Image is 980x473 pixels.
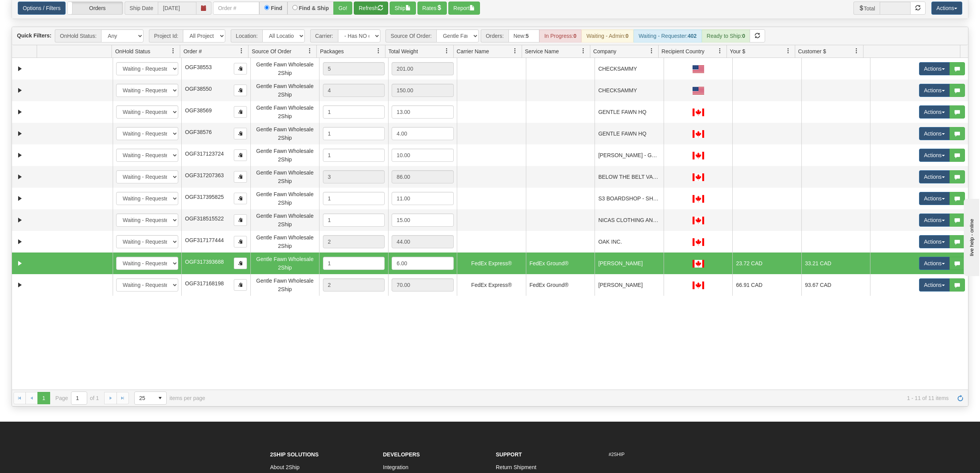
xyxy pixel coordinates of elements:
[919,127,950,140] button: Actions
[609,452,710,457] h6: #2SHIP
[185,172,224,178] span: OGF317207363
[154,392,166,404] span: select
[234,258,247,269] button: Copy to clipboard
[254,147,316,164] div: Gentle Fawn Wholesale 2Ship
[185,237,224,243] span: OGF317177444
[392,235,454,248] div: 44.00
[954,392,966,404] a: Refresh
[392,62,454,75] div: 201.00
[216,395,949,401] span: 1 - 11 of 11 items
[526,33,529,39] strong: 5
[625,33,629,39] strong: 0
[15,259,25,268] a: Expand
[231,29,262,42] span: Location:
[931,2,962,15] button: Actions
[234,214,247,226] button: Copy to clipboard
[354,2,388,15] button: Refresh
[919,192,950,205] button: Actions
[693,109,704,116] img: CA
[185,86,212,92] span: OGF38550
[509,29,539,42] div: New:
[254,103,316,121] div: Gentle Fawn Wholesale 2Ship
[693,173,704,181] img: CA
[693,152,704,159] img: CA
[496,451,522,458] strong: Support
[577,44,590,58] a: Service Name filter column settings
[595,166,664,188] td: BELOW THE BELT VANCOUVER LTD.
[962,197,979,276] iframe: chat widget
[185,280,224,287] span: OGF317168198
[234,149,247,161] button: Copy to clipboard
[15,194,25,203] a: Expand
[390,2,416,15] button: Ship
[850,44,863,58] a: Customer $ filter column settings
[15,107,25,117] a: Expand
[185,215,224,222] span: OGF318515522
[234,193,247,204] button: Copy to clipboard
[440,44,453,58] a: Total Weight filter column settings
[15,172,25,182] a: Expand
[254,168,316,186] div: Gentle Fawn Wholesale 2Ship
[595,58,664,80] td: CHECKSAMMY
[593,47,617,55] span: Company
[383,464,409,470] a: Integration
[481,29,509,42] span: Orders:
[693,195,704,203] img: CA
[801,274,870,296] td: 93.67 CAD
[595,274,664,296] td: [PERSON_NAME]
[6,7,71,12] div: live help - online
[271,5,282,11] label: Find
[15,151,25,160] a: Expand
[645,44,658,58] a: Company filter column settings
[919,170,950,183] button: Actions
[254,125,316,142] div: Gentle Fawn Wholesale 2Ship
[15,237,25,247] a: Expand
[383,451,420,458] strong: Developers
[919,84,950,97] button: Actions
[55,29,101,42] span: OnHold Status:
[853,2,880,15] span: Total
[15,64,25,74] a: Expand
[595,144,664,166] td: [PERSON_NAME] - GF STAFF
[68,2,123,15] label: Orders
[139,394,149,402] span: 25
[323,62,385,75] div: 5
[270,464,299,470] a: About 2Ship
[693,87,704,95] img: US
[183,47,201,55] span: Order #
[385,29,436,42] span: Source Of Order:
[595,101,664,123] td: GENTLE FAWN HQ
[234,106,247,118] button: Copy to clipboard
[693,65,704,73] img: US
[185,129,212,135] span: OGF38576
[702,29,750,42] div: Ready to Ship:
[56,392,99,405] span: Page of 1
[149,29,183,42] span: Project Id:
[595,209,664,231] td: NICAS CLOTHING AND ACCESSORIES
[448,2,480,15] button: Report
[713,44,727,58] a: Recipient Country filter column settings
[234,171,247,183] button: Copy to clipboard
[12,27,968,45] div: grid toolbar
[525,47,559,55] span: Service Name
[254,212,316,229] div: Gentle Fawn Wholesale 2Ship
[323,170,385,183] div: 3
[919,257,950,270] button: Actions
[254,60,316,78] div: Gentle Fawn Wholesale 2Ship
[185,259,224,265] span: OGF317393688
[234,236,247,248] button: Copy to clipboard
[234,85,247,96] button: Copy to clipboard
[185,107,212,114] span: OGF38569
[595,231,664,253] td: OAK INC.
[595,188,664,209] td: S3 BOARDSHOP - SHAWNIGAN
[323,235,385,248] div: 2
[417,2,447,15] button: Rates
[595,253,664,274] td: [PERSON_NAME]
[15,86,25,95] a: Expand
[595,123,664,144] td: GENTLE FAWN HQ
[919,149,950,162] button: Actions
[115,47,150,55] span: OnHold Status
[539,29,581,42] div: In Progress:
[662,47,705,55] span: Recipient Country
[323,278,385,292] div: 2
